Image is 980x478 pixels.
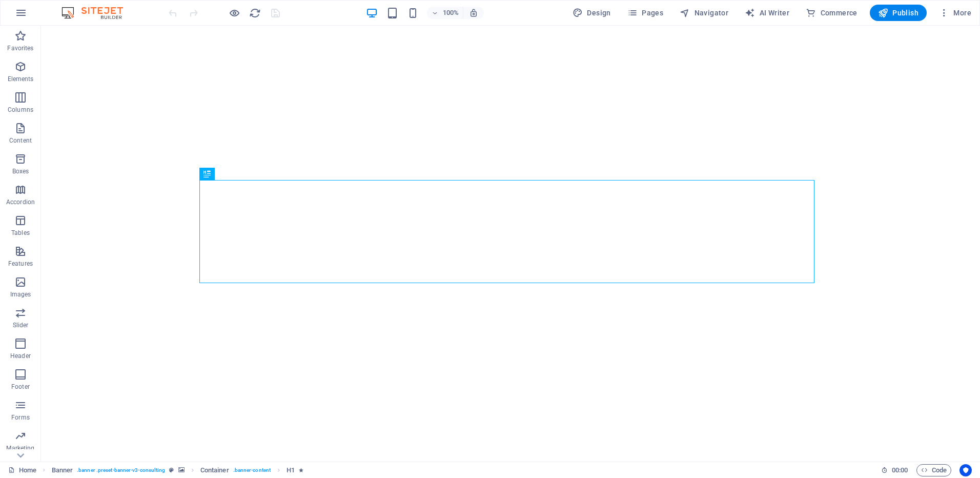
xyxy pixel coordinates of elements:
button: Usercentrics [959,464,972,476]
h6: Session time [881,464,908,476]
p: Marketing [6,444,34,452]
span: Navigator [680,8,728,18]
p: Elements [8,75,34,83]
span: Click to select. Double-click to edit [200,464,229,476]
button: reload [249,7,261,19]
span: AI Writer [745,8,789,18]
div: Design (Ctrl+Alt+Y) [568,5,615,21]
span: 00 00 [892,464,908,476]
button: Navigator [676,5,732,21]
p: Slider [13,321,29,329]
button: Click here to leave preview mode and continue editing [228,7,240,19]
button: AI Writer [741,5,793,21]
span: Design [573,8,611,18]
p: Accordion [6,198,35,206]
p: Forms [11,413,30,422]
button: Publish [870,5,927,21]
p: Header [10,352,31,360]
i: This element contains a background [178,467,185,473]
i: On resize automatically adjust zoom level to fit chosen device. [469,8,478,17]
nav: breadcrumb [52,464,304,476]
p: Columns [8,106,33,114]
p: Content [9,136,32,145]
p: Tables [11,229,30,237]
span: Click to select. Double-click to edit [287,464,295,476]
i: This element is a customizable preset [169,467,174,473]
span: . banner .preset-banner-v3-consulting [77,464,165,476]
a: Click to cancel selection. Double-click to open Pages [8,464,36,476]
span: . banner-content [233,464,271,476]
p: Footer [11,383,30,391]
button: More [935,5,975,21]
button: Code [916,464,951,476]
button: 100% [427,7,463,19]
p: Favorites [7,44,33,52]
span: More [939,8,971,18]
i: Element contains an animation [299,467,303,473]
p: Features [8,260,33,268]
img: Editor Logo [59,7,136,19]
button: Design [568,5,615,21]
span: Pages [627,8,663,18]
h6: 100% [442,7,459,19]
span: Code [921,464,947,476]
span: Click to select. Double-click to edit [52,464,73,476]
span: Commerce [806,8,857,18]
span: Publish [878,8,918,18]
p: Images [10,290,31,298]
button: Pages [623,5,667,21]
button: Commerce [802,5,862,21]
span: : [899,466,901,474]
i: Reload page [249,7,261,19]
p: Boxes [12,167,29,175]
